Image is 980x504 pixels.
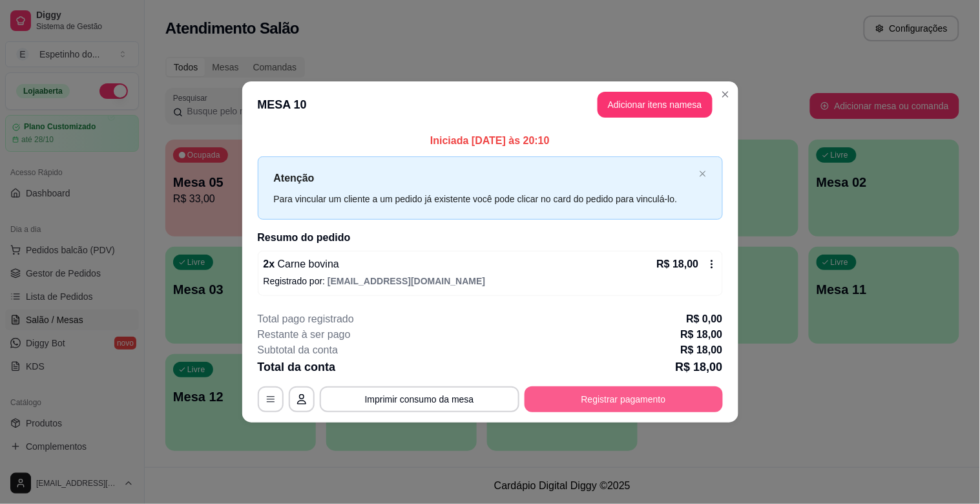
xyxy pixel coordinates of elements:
[681,327,723,342] p: R$ 18,00
[258,327,351,342] p: Restante à ser pago
[264,257,339,272] p: 2 x
[258,358,336,376] p: Total da conta
[681,342,723,358] p: R$ 18,00
[686,311,722,327] p: R$ 0,00
[598,92,713,118] button: Adicionar itens namesa
[275,258,339,269] span: Carne bovina
[274,192,694,206] div: Para vincular um cliente a um pedido já existente você pode clicar no card do pedido para vinculá...
[699,170,707,178] span: close
[525,386,723,412] button: Registrar pagamento
[242,81,738,128] header: MESA 10
[274,170,694,186] p: Atenção
[657,257,699,272] p: R$ 18,00
[258,133,723,149] p: Iniciada [DATE] às 20:10
[258,342,339,358] p: Subtotal da conta
[328,276,485,286] span: [EMAIL_ADDRESS][DOMAIN_NAME]
[258,311,354,327] p: Total pago registrado
[675,358,722,376] p: R$ 18,00
[699,170,707,178] button: close
[258,230,723,246] h2: Resumo do pedido
[264,275,717,288] p: Registrado por:
[320,386,519,412] button: Imprimir consumo da mesa
[715,84,736,105] button: Close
